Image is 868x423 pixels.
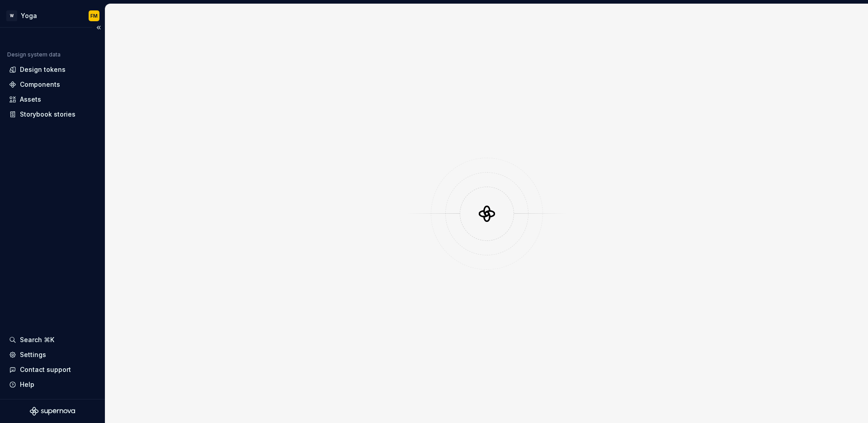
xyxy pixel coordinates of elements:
div: FM [90,12,98,19]
div: Yoga [21,11,37,20]
div: Components [20,80,60,89]
a: Assets [5,92,99,107]
button: Help [5,377,99,392]
a: Settings [5,348,99,362]
a: Components [5,77,99,92]
button: Collapse sidebar [92,21,105,34]
div: Design tokens [20,65,66,74]
button: Search ⌘K [5,333,99,347]
div: Design system data [7,51,61,58]
div: Contact support [20,365,71,374]
div: Search ⌘K [20,335,54,344]
a: Design tokens [5,62,99,77]
div: Help [20,380,34,389]
a: Storybook stories [5,107,99,122]
button: WYogaFM [2,6,103,25]
div: Assets [20,95,41,104]
div: Settings [20,350,46,359]
svg: Supernova Logo [30,407,75,416]
div: Storybook stories [20,110,75,119]
div: W [6,10,17,21]
button: Contact support [5,362,99,377]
